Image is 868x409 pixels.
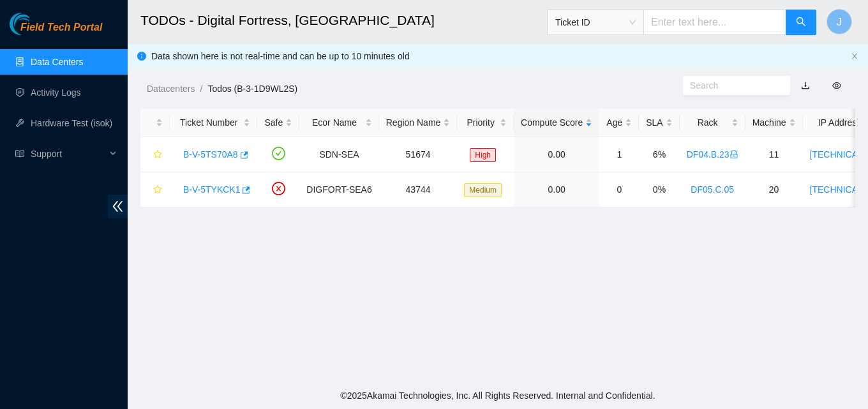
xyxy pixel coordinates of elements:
td: 20 [745,172,803,207]
td: 0 [599,172,639,207]
button: star [147,179,163,200]
td: DIGFORT-SEA6 [299,172,378,207]
td: 0.00 [514,172,599,207]
a: Todos (B-3-1D9WL2S) [207,84,297,94]
span: star [153,185,162,195]
span: double-left [108,195,128,218]
a: DF04.B.23lock [687,149,738,160]
a: Datacenters [147,84,195,94]
a: download [801,80,810,91]
a: DF05.C.05 [691,184,734,195]
span: eye [832,81,841,90]
span: Ticket ID [555,13,636,32]
button: star [147,144,163,165]
img: Akamai Technologies [10,13,64,35]
a: Data Centers [31,57,83,67]
a: Activity Logs [31,87,81,98]
td: SDN-SEA [299,137,378,172]
button: download [791,75,819,96]
span: High [470,148,496,162]
a: B-V-5TYKCK1 [183,184,240,195]
span: / [200,84,202,94]
span: close-circle [272,182,285,195]
span: J [837,14,842,30]
button: close [851,52,858,61]
span: star [153,150,162,160]
span: check-circle [272,147,285,160]
span: read [15,149,24,158]
footer: © 2025 Akamai Technologies, Inc. All Rights Reserved. Internal and Confidential. [128,382,868,409]
a: B-V-5TS70A8 [183,149,238,160]
td: 0.00 [514,137,599,172]
td: 0% [639,172,679,207]
td: 6% [639,137,679,172]
button: search [786,10,816,35]
span: lock [730,150,738,159]
input: Enter text here... [643,10,786,35]
span: Field Tech Portal [20,22,102,34]
a: Akamai TechnologiesField Tech Portal [10,23,102,40]
td: 51674 [379,137,458,172]
span: Medium [464,183,502,197]
span: search [796,17,806,29]
button: J [827,9,852,34]
td: 43744 [379,172,458,207]
a: Hardware Test (isok) [31,118,112,128]
td: 11 [745,137,803,172]
input: Search [690,78,773,93]
td: 1 [599,137,639,172]
span: Support [31,141,106,167]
